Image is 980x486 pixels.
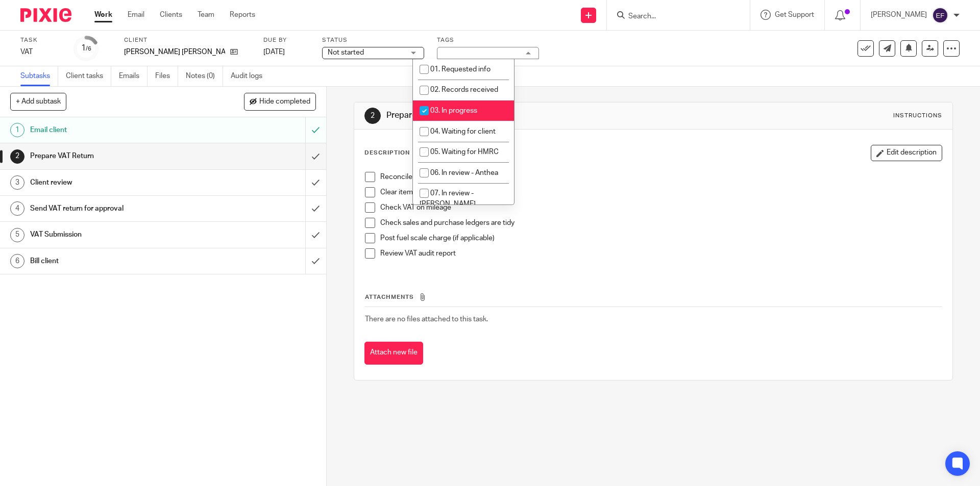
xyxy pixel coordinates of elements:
p: Check sales and purchase ledgers are tidy [380,218,941,228]
h1: Bill client [30,253,207,269]
div: 1 [10,123,24,137]
p: Review VAT audit report [380,248,941,259]
span: 06. In review - Anthea [430,169,498,176]
p: Reconcile all bank accounts [380,172,941,182]
small: /6 [86,46,91,52]
span: 01. Requested info [430,66,491,73]
input: Search [627,12,719,21]
div: 5 [10,228,24,242]
label: Task [20,36,61,44]
div: 2 [10,149,24,164]
a: Reports [230,10,255,20]
label: Status [322,36,424,44]
div: 3 [10,175,24,190]
button: Attach new file [364,342,423,365]
span: Not started [328,49,364,56]
p: Description [364,149,410,157]
a: Team [198,10,214,20]
button: Edit description [871,145,942,161]
div: Instructions [893,112,942,120]
h1: Email client [30,122,207,138]
p: [PERSON_NAME] [871,10,927,20]
span: Hide completed [259,98,310,106]
h1: VAT Submission [30,227,207,242]
a: Client tasks [66,66,111,86]
span: 05. Waiting for HMRC [430,148,499,156]
div: VAT [20,47,61,57]
span: 02. Records received [430,86,498,93]
button: Hide completed [244,93,316,110]
p: Clear items posted to misc/sundries [380,187,941,197]
label: Client [124,36,251,44]
button: + Add subtask [10,93,66,110]
h1: Prepare VAT Return [30,148,207,164]
h1: Prepare VAT Return [386,110,675,121]
a: Files [155,66,178,86]
a: Subtasks [20,66,58,86]
span: [DATE] [263,48,285,56]
div: 4 [10,201,24,216]
img: Pixie [20,8,71,22]
span: 07. In review - [PERSON_NAME] [420,190,476,208]
a: Clients [160,10,182,20]
span: Attachments [365,294,414,300]
p: Check VAT on mileage [380,202,941,213]
div: 6 [10,254,24,268]
label: Tags [437,36,539,44]
img: svg%3E [932,7,948,23]
a: Audit logs [231,66,270,86]
p: [PERSON_NAME] [PERSON_NAME] [124,47,225,57]
a: Notes (0) [186,66,223,86]
span: 03. In progress [430,107,477,114]
span: 04. Waiting for client [430,128,496,135]
a: Email [128,10,144,20]
h1: Client review [30,175,207,190]
span: There are no files attached to this task. [365,316,488,323]
label: Due by [263,36,309,44]
h1: Send VAT return for approval [30,201,207,216]
div: 1 [81,42,91,54]
div: 2 [364,108,381,124]
p: Post fuel scale charge (if applicable) [380,233,941,243]
span: Get Support [775,11,814,18]
a: Emails [119,66,148,86]
a: Work [94,10,112,20]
